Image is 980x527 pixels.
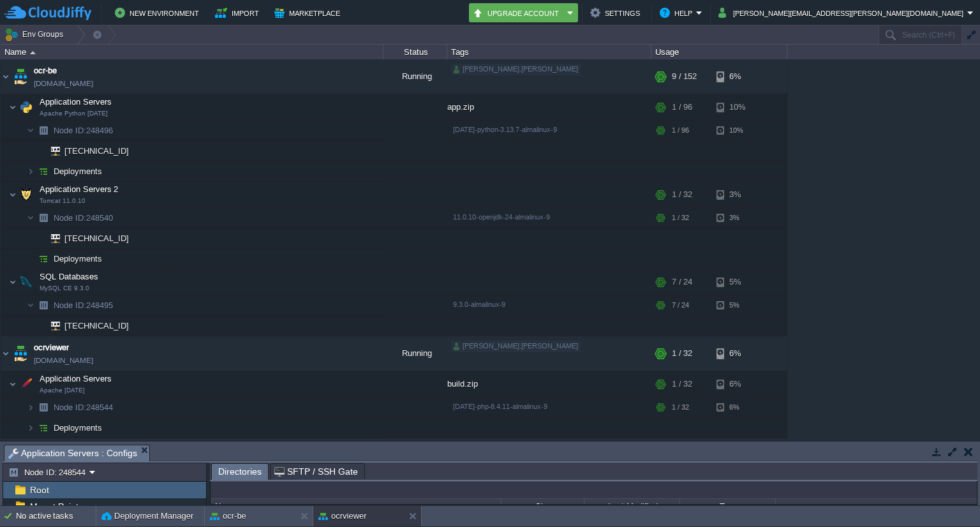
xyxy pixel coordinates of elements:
a: ocr-be [34,64,57,77]
span: Node ID: [54,126,86,135]
img: AMDAwAAAACH5BAEAAAAALAAAAAABAAEAAAICRAEAOw== [34,397,52,417]
img: AMDAwAAAACH5BAEAAAAALAAAAAABAAEAAAICRAEAOw== [17,94,35,120]
span: 248540 [52,212,115,223]
img: CloudJiffy [4,5,91,21]
div: 1 / 32 [672,336,692,371]
img: AMDAwAAAACH5BAEAAAAALAAAAAABAAEAAAICRAEAOw== [27,418,34,438]
button: Env Groups [4,26,68,43]
div: Name [212,499,501,514]
span: Node ID: [54,213,86,223]
a: Root [27,484,51,496]
button: ocrviewer [318,510,367,523]
button: Import [215,5,263,20]
span: Application Servers [38,373,114,384]
a: Deployments [52,166,104,177]
img: AMDAwAAAACH5BAEAAAAALAAAAAABAAEAAAICRAEAOw== [1,336,11,371]
a: Node ID:248544 [52,402,115,413]
img: AMDAwAAAACH5BAEAAAAALAAAAAABAAEAAAICRAEAOw== [30,51,36,54]
button: Upgrade Account [473,5,563,20]
div: Name [1,45,383,59]
a: Node ID:248540 [52,212,115,223]
img: AMDAwAAAACH5BAEAAAAALAAAAAABAAEAAAICRAEAOw== [34,228,42,248]
a: [TECHNICAL_ID] [63,234,131,243]
img: AMDAwAAAACH5BAEAAAAALAAAAAABAAEAAAICRAEAOw== [42,316,60,336]
img: AMDAwAAAACH5BAEAAAAALAAAAAABAAEAAAICRAEAOw== [27,161,34,181]
img: AMDAwAAAACH5BAEAAAAALAAAAAABAAEAAAICRAEAOw== [34,121,52,140]
div: [PERSON_NAME].[PERSON_NAME] [451,341,581,352]
a: Node ID:248496 [52,125,115,136]
span: 9.3.0-almalinux-9 [453,301,505,308]
div: 1 / 32 [672,397,689,417]
div: 9 / 152 [672,59,697,94]
img: AMDAwAAAACH5BAEAAAAALAAAAAABAAEAAAICRAEAOw== [27,208,34,228]
button: Node ID: 248544 [8,466,89,478]
div: [PERSON_NAME].[PERSON_NAME] [451,64,581,75]
div: 6% [716,59,758,94]
div: Running [383,59,447,94]
img: AMDAwAAAACH5BAEAAAAALAAAAAABAAEAAAICRAEAOw== [17,371,35,397]
div: Status [384,45,447,59]
span: 248495 [52,300,115,311]
a: Deployments [52,422,104,433]
a: [TECHNICAL_ID] [63,146,131,156]
span: [DATE]-php-8.4.11-almalinux-9 [453,403,547,410]
div: No active tasks [16,506,96,526]
span: MySQL CE 9.3.0 [40,285,89,292]
div: 3% [716,182,758,207]
div: Type [681,499,775,514]
span: Node ID: [54,301,86,310]
div: 1 / 32 [672,208,689,228]
div: 7 / 24 [672,295,689,315]
div: 5% [716,295,758,315]
div: 10% [716,94,758,120]
img: AMDAwAAAACH5BAEAAAAALAAAAAABAAEAAAICRAEAOw== [27,121,34,140]
a: Node ID:248495 [52,300,115,311]
img: AMDAwAAAACH5BAEAAAAALAAAAAABAAEAAAICRAEAOw== [42,228,60,248]
div: 5% [716,269,758,295]
img: AMDAwAAAACH5BAEAAAAALAAAAAABAAEAAAICRAEAOw== [27,249,34,269]
img: AMDAwAAAACH5BAEAAAAALAAAAAABAAEAAAICRAEAOw== [34,141,42,161]
img: AMDAwAAAACH5BAEAAAAALAAAAAABAAEAAAICRAEAOw== [17,269,35,295]
img: AMDAwAAAACH5BAEAAAAALAAAAAABAAEAAAICRAEAOw== [42,141,60,161]
div: 10% [716,121,758,140]
a: Mount Points [27,501,85,512]
span: 248544 [52,402,115,413]
div: 6% [716,371,758,397]
span: SFTP / SSH Gate [274,464,358,479]
a: SQL DatabasesMySQL CE 9.3.0 [38,272,100,281]
img: AMDAwAAAACH5BAEAAAAALAAAAAABAAEAAAICRAEAOw== [34,208,52,228]
img: AMDAwAAAACH5BAEAAAAALAAAAAABAAEAAAICRAEAOw== [11,336,29,371]
button: ocr-be [210,510,246,523]
img: AMDAwAAAACH5BAEAAAAALAAAAAABAAEAAAICRAEAOw== [9,371,17,397]
span: Directories [218,464,262,480]
a: Application Servers 2Tomcat 11.0.10 [38,184,120,194]
span: [TECHNICAL_ID] [63,228,131,248]
div: Usage [652,45,787,59]
span: Application Servers : Configs [8,445,137,461]
div: 3% [716,208,758,228]
button: Deployment Manager [101,510,193,523]
span: Tomcat 11.0.10 [40,197,85,205]
span: Apache Python [DATE] [40,110,108,117]
img: AMDAwAAAACH5BAEAAAAALAAAAAABAAEAAAICRAEAOw== [34,316,42,336]
span: [DATE]-python-3.13.7-almalinux-9 [453,126,557,133]
button: Help [660,5,696,20]
div: Tags [448,45,651,59]
span: Node ID: [54,403,86,412]
div: 1 / 96 [672,121,689,140]
button: [PERSON_NAME][EMAIL_ADDRESS][PERSON_NAME][DOMAIN_NAME] [718,5,967,20]
img: AMDAwAAAACH5BAEAAAAALAAAAAABAAEAAAICRAEAOw== [34,161,52,181]
img: AMDAwAAAACH5BAEAAAAALAAAAAABAAEAAAICRAEAOw== [9,269,17,295]
a: [TECHNICAL_ID] [63,321,131,330]
img: AMDAwAAAACH5BAEAAAAALAAAAAABAAEAAAICRAEAOw== [34,249,52,269]
input: Click to enter the path [211,481,977,499]
span: [TECHNICAL_ID] [63,316,131,336]
a: ocrviewer [34,341,69,354]
a: [DOMAIN_NAME] [34,77,93,90]
img: AMDAwAAAACH5BAEAAAAALAAAAAABAAEAAAICRAEAOw== [34,295,52,315]
a: Application ServersApache [DATE] [38,374,114,383]
img: AMDAwAAAACH5BAEAAAAALAAAAAABAAEAAAICRAEAOw== [34,418,52,438]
